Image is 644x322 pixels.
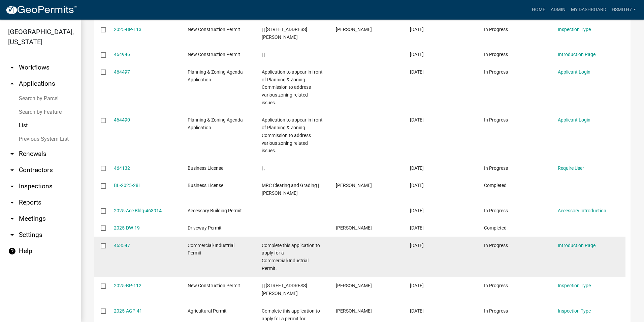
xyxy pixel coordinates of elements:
[8,166,16,174] i: arrow_drop_down
[410,183,424,188] span: 08/14/2025
[410,117,424,123] span: 08/15/2025
[262,165,265,171] span: | ,
[529,3,548,16] a: Home
[8,215,16,223] i: arrow_drop_down
[484,308,508,314] span: In Progress
[114,69,130,75] a: 464497
[188,52,240,57] span: New Construction Permit
[410,27,424,32] span: 08/18/2025
[410,243,424,248] span: 08/13/2025
[114,243,130,248] a: 463547
[558,208,606,213] a: Accessory Introduction
[262,27,307,40] span: | | 9250 Cartledge Rd, Box Springs, Ga 31801
[558,165,584,171] a: Require User
[558,69,590,75] a: Applicant Login
[262,243,320,271] span: Complete this application to apply for a Commercial/Industrial Permit.
[188,225,222,231] span: Driveway Permit
[410,208,424,213] span: 08/14/2025
[8,247,16,255] i: help
[8,182,16,190] i: arrow_drop_down
[8,231,16,239] i: arrow_drop_down
[558,117,590,123] a: Applicant Login
[336,183,372,188] span: Michael Cook
[188,183,223,188] span: Business License
[114,283,141,288] a: 2025-BP-112
[484,52,508,57] span: In Progress
[8,63,16,72] i: arrow_drop_down
[188,308,227,314] span: Agricultural Permit
[484,27,508,32] span: In Progress
[188,69,243,82] span: Planning & Zoning Agenda Application
[262,283,307,296] span: | | 260 Powell Church Road
[484,283,508,288] span: In Progress
[568,3,609,16] a: My Dashboard
[8,150,16,158] i: arrow_drop_down
[558,52,595,57] a: Introduction Page
[484,183,507,188] span: Completed
[114,308,142,314] a: 2025-AGP-41
[336,283,372,288] span: Alvin David Emfinger Sr
[114,225,140,231] a: 2025-DW-19
[484,165,508,171] span: In Progress
[188,117,243,130] span: Planning & Zoning Agenda Application
[558,308,591,314] a: Inspection Type
[262,69,323,105] span: Application to appear in front of Planning & Zoning Commission to address various zoning related ...
[558,27,591,32] a: Inspection Type
[484,208,508,213] span: In Progress
[114,27,141,32] a: 2025-BP-113
[410,225,424,231] span: 08/14/2025
[558,283,591,288] a: Inspection Type
[262,183,319,196] span: MRC Clearing and Grading | Cook , Michael
[262,117,323,153] span: Application to appear in front of Planning & Zoning Commission to address various zoning related ...
[114,117,130,123] a: 464490
[410,308,424,314] span: 08/13/2025
[484,225,507,231] span: Completed
[188,243,234,256] span: Commercial/Industrial Permit
[336,225,372,231] span: Brian Beltran
[8,198,16,207] i: arrow_drop_down
[609,3,639,16] a: hsmith7
[410,69,424,75] span: 08/15/2025
[336,27,372,32] span: Bailey Smith
[8,80,16,88] i: arrow_drop_up
[410,52,424,57] span: 08/17/2025
[188,208,242,213] span: Accessory Building Permit
[188,283,240,288] span: New Construction Permit
[114,183,141,188] a: BL-2025-281
[188,27,240,32] span: New Construction Permit
[484,243,508,248] span: In Progress
[114,52,130,57] a: 464946
[548,3,568,16] a: Admin
[336,308,372,314] span: Cole Stone
[558,243,595,248] a: Introduction Page
[262,52,265,57] span: | |
[114,208,162,213] a: 2025-Acc Bldg-463914
[484,117,508,123] span: In Progress
[188,165,223,171] span: Business License
[114,165,130,171] a: 464132
[484,69,508,75] span: In Progress
[410,165,424,171] span: 08/14/2025
[410,283,424,288] span: 08/13/2025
